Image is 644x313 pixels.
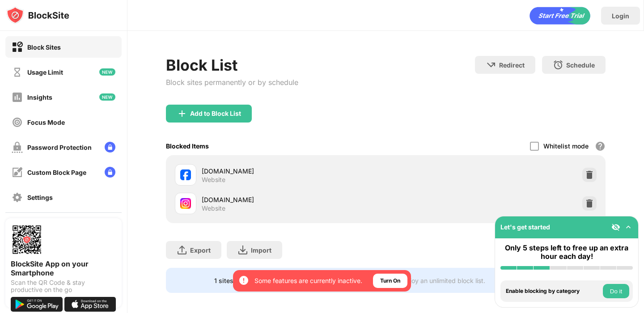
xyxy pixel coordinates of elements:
img: options-page-qr-code.png [11,224,43,256]
div: Login [612,12,629,20]
div: Whitelist mode [543,142,589,150]
img: insights-off.svg [12,92,23,103]
div: Import [251,246,271,254]
div: Turn On [380,276,400,285]
div: Settings [27,194,53,201]
div: Block Sites [27,43,61,51]
div: Schedule [566,61,595,69]
div: [DOMAIN_NAME] [202,195,386,204]
div: Usage Limit [27,68,63,76]
img: new-icon.svg [99,93,115,101]
div: BlockSite App on your Smartphone [11,259,116,277]
img: lock-menu.svg [105,142,115,152]
div: Export [190,246,211,254]
div: Website [202,176,225,184]
img: password-protection-off.svg [12,142,23,153]
img: block-on.svg [12,42,23,53]
div: Some features are currently inactive. [254,276,362,285]
div: Insights [27,93,52,101]
div: Let's get started [500,223,550,231]
img: focus-off.svg [12,117,23,128]
img: eye-not-visible.svg [611,223,620,232]
div: Only 5 steps left to free up an extra hour each day! [500,244,633,261]
div: Scan the QR Code & stay productive on the go [11,279,116,293]
img: time-usage-off.svg [12,67,23,78]
div: Password Protection [27,144,92,151]
img: get-it-on-google-play.svg [11,297,63,312]
img: error-circle-white.svg [238,275,249,286]
div: 1 sites left to add to your block list. [214,277,319,284]
img: favicons [180,198,191,209]
div: Focus Mode [27,118,65,126]
div: Block sites permanently or by schedule [166,78,298,87]
div: Custom Block Page [27,169,86,176]
img: new-icon.svg [99,68,115,76]
img: omni-setup-toggle.svg [624,223,633,232]
img: download-on-the-app-store.svg [64,297,116,312]
img: logo-blocksite.svg [6,6,69,24]
img: lock-menu.svg [105,167,115,178]
div: animation [530,7,590,25]
img: customize-block-page-off.svg [12,167,23,178]
div: Redirect [499,61,525,69]
div: [DOMAIN_NAME] [202,166,386,176]
img: settings-off.svg [12,192,23,203]
div: Add to Block List [190,110,241,117]
button: Do it [603,284,629,298]
div: Blocked Items [166,142,209,150]
img: favicons [180,169,191,180]
div: Website [202,204,225,212]
div: Block List [166,56,298,74]
div: Enable blocking by category [506,288,601,294]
